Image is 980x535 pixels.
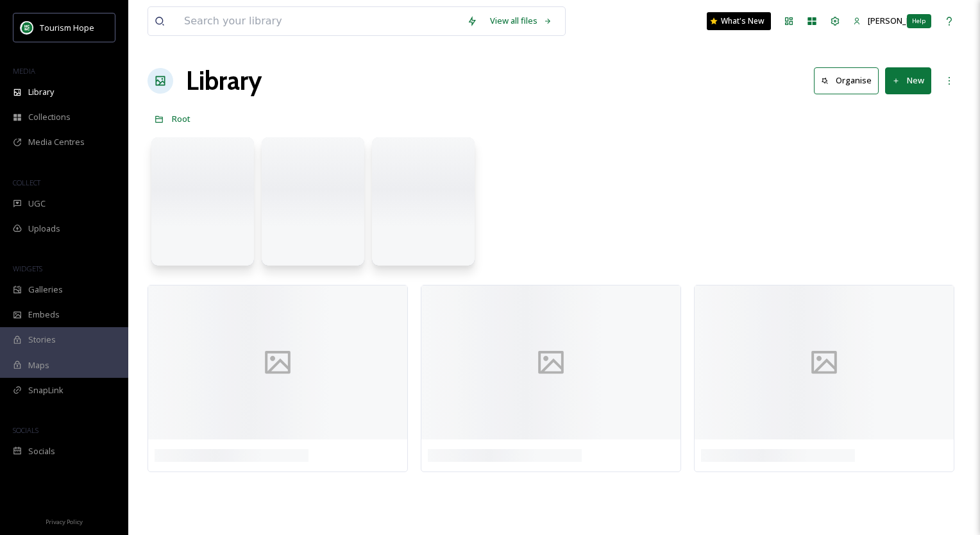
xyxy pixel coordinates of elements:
[28,309,60,321] span: Embeds
[28,111,71,123] span: Collections
[13,264,42,273] span: WIDGETS
[13,178,40,187] span: COLLECT
[28,223,60,235] span: Uploads
[847,8,938,33] a: [PERSON_NAME]
[28,445,55,457] span: Socials
[46,513,83,529] a: Privacy Policy
[814,67,879,94] button: Organise
[28,359,49,371] span: Maps
[186,62,262,100] a: Library
[938,10,961,33] a: Help
[21,21,33,34] img: logo.png
[178,7,460,35] input: Search your library
[28,86,54,98] span: Library
[885,67,931,94] button: New
[814,67,885,94] a: Organise
[707,12,771,30] a: What's New
[40,22,94,33] span: Tourism Hope
[172,111,190,126] a: Root
[28,136,85,148] span: Media Centres
[172,113,190,124] span: Root
[46,518,83,526] span: Privacy Policy
[907,14,931,28] div: Help
[28,384,63,396] span: SnapLink
[28,284,63,296] span: Galleries
[28,334,56,346] span: Stories
[13,66,35,76] span: MEDIA
[28,198,46,210] span: UGC
[868,15,931,26] span: [PERSON_NAME]
[13,425,38,435] span: SOCIALS
[484,8,559,33] a: View all files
